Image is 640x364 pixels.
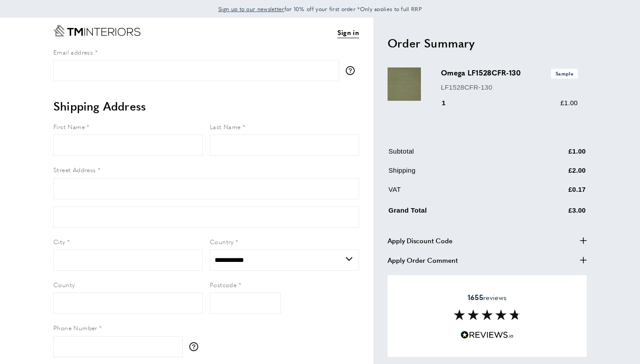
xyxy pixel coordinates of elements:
span: Phone Number [53,323,97,332]
span: Apply Order Comment [388,255,458,265]
h2: Order Summary [388,35,587,51]
button: More information [346,66,359,75]
strong: 1655 [468,292,483,302]
span: reviews [468,293,507,302]
img: Reviews.io 5 stars [460,331,514,339]
td: Grand Total [388,203,524,222]
span: Email address [53,47,93,56]
span: Sign up to our newsletter [218,5,284,13]
span: City [53,237,65,246]
img: Omega LF1528CFR-130 [388,67,421,101]
span: for 10% off your first order *Only applies to full RRP [218,5,422,13]
a: Go to Home page [53,25,140,36]
h3: Omega LF1528CFR-130 [441,67,578,78]
td: Subtotal [388,146,524,163]
h2: Shipping Address [53,98,359,114]
div: 1 [441,98,458,108]
td: £0.17 [524,184,586,202]
span: County [53,280,75,289]
span: Country [210,237,234,246]
td: VAT [388,184,524,202]
td: £1.00 [524,146,586,163]
td: £2.00 [524,165,586,182]
a: Sign up to our newsletter [218,4,284,13]
span: Sample [551,69,578,78]
p: LF1528CFR-130 [441,82,578,93]
a: Sign in [337,27,359,38]
span: Last Name [210,122,241,131]
span: Apply Discount Code [388,235,452,246]
td: Shipping [388,165,524,182]
span: First Name [53,122,85,131]
img: Reviews section [454,309,520,320]
button: More information [189,342,203,351]
span: £1.00 [560,99,578,107]
span: Street Address [53,165,96,174]
span: Postcode [210,280,236,289]
td: £3.00 [524,203,586,222]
